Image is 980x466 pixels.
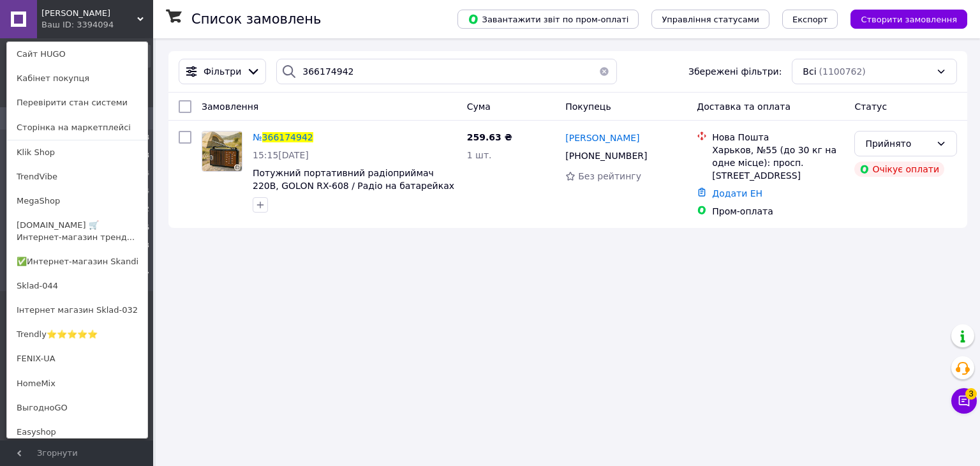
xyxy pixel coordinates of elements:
button: Завантажити звіт по пром-оплаті [457,10,639,29]
span: № [253,132,262,142]
a: HomeMix [7,372,147,396]
div: Пром-оплата [712,205,844,218]
span: (1100762) [819,66,866,77]
a: Потужний портативний радіоприймач 220В, GOLON RX-608 / Радіо на батарейках / Ретро радіоприймач [253,168,454,204]
a: Інтернет магазин Sklad-032 [7,298,147,322]
div: Ваш ID: 3394094 [41,19,95,31]
span: Фільтри [204,65,241,78]
a: Фото товару [202,131,242,172]
span: 1 шт. [467,150,492,160]
a: Кабінет покупця [7,66,147,91]
button: Експорт [782,10,838,29]
span: [PERSON_NAME] [565,133,639,143]
span: 15:15[DATE] [253,150,309,160]
span: Всі [803,65,816,78]
span: Статус [854,101,887,112]
div: Прийнято [865,137,931,151]
span: Замовлення [202,101,258,112]
span: Завантажити звіт по пром-оплаті [468,13,628,25]
a: Сторінка на маркетплейсі [7,116,147,140]
a: MegaShop [7,189,147,213]
img: Фото товару [202,132,242,171]
button: Очистить [591,59,617,84]
span: Експорт [792,15,828,24]
div: Харьков, №55 (до 30 кг на одне місце): просп. [STREET_ADDRESS] [712,144,844,182]
a: TrendVibe [7,165,147,189]
a: Trendly⭐⭐⭐⭐⭐ [7,322,147,347]
span: 259.63 ₴ [467,132,512,142]
span: Cума [467,101,491,112]
span: Управління статусами [662,15,759,24]
button: Чат з покупцем3 [951,388,977,414]
input: Пошук за номером замовлення, ПІБ покупця, номером телефону, Email, номером накладної [276,59,616,84]
a: Sklad-044 [7,274,147,298]
a: Сайт HUGO [7,42,147,66]
a: [DOMAIN_NAME] 🛒 Интернет-магазин тренд... [7,213,147,249]
span: Створити замовлення [861,15,957,24]
span: HUGO [41,8,137,19]
a: ВыгодноGO [7,396,147,420]
span: 366174942 [262,132,313,142]
a: Klik Shop [7,140,147,165]
span: 3 [965,388,977,400]
a: Додати ЕН [712,188,762,199]
span: Збережені фільтри: [688,65,782,78]
h1: Список замовлень [191,11,321,27]
button: Створити замовлення [850,10,967,29]
a: Створити замовлення [838,13,967,24]
span: Без рейтингу [578,171,641,181]
span: Доставка та оплата [697,101,791,112]
a: №366174942 [253,132,313,142]
button: Управління статусами [651,10,769,29]
a: [PERSON_NAME] [565,132,639,144]
div: Очікує оплати [854,162,944,177]
a: Easyshop [7,420,147,444]
span: Покупець [565,101,611,112]
div: Нова Пошта [712,131,844,144]
div: [PHONE_NUMBER] [563,147,650,165]
a: ✅Интернет-магазин Skandi [7,250,147,274]
a: Перевірити стан системи [7,91,147,115]
a: FENIX-UA [7,347,147,371]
